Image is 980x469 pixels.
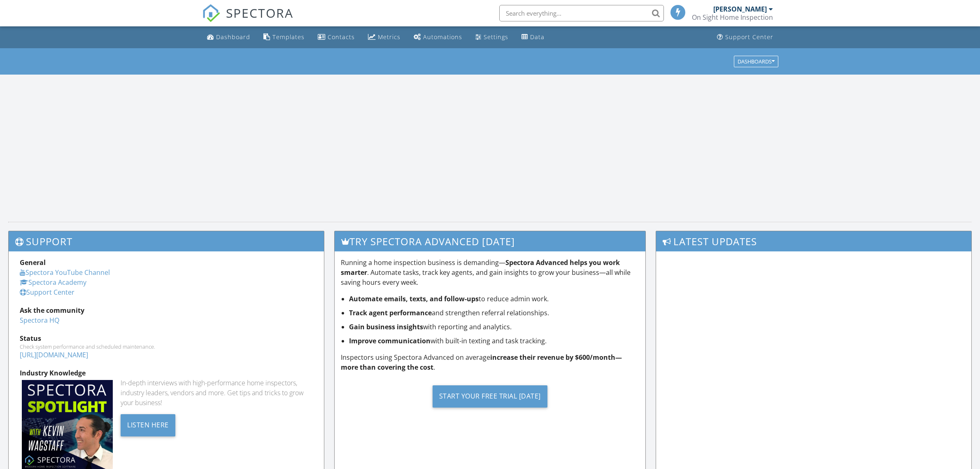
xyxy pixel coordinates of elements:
[341,353,622,372] strong: increase their revenue by $600/month—more than covering the cost
[692,13,773,21] div: On Sight Home Inspection
[121,420,175,429] a: Listen Here
[260,30,308,45] a: Templates
[20,333,313,343] div: Status
[9,231,324,251] h3: Support
[734,56,778,67] button: Dashboards
[20,316,59,325] a: Spectora HQ
[518,30,548,45] a: Data
[20,343,313,350] div: Check system performance and scheduled maintenance.
[530,33,545,41] div: Data
[349,336,639,346] li: with built-in texting and task tracking.
[272,33,305,41] div: Templates
[216,33,250,41] div: Dashboard
[20,278,86,287] a: Spectora Academy
[20,288,74,297] a: Support Center
[349,322,423,331] strong: Gain business insights
[714,30,777,45] a: Support Center
[378,33,400,41] div: Metrics
[341,258,639,287] p: Running a home inspection business is demanding— . Automate tasks, track key agents, and gain ins...
[121,378,313,408] div: In-depth interviews with high-performance home inspectors, industry leaders, vendors and more. Ge...
[121,414,175,436] div: Listen Here
[349,322,639,332] li: with reporting and analytics.
[341,258,620,277] strong: Spectora Advanced helps you work smarter
[349,294,639,304] li: to reduce admin work.
[713,5,767,13] div: [PERSON_NAME]
[499,5,664,21] input: Search everything...
[365,30,404,45] a: Metrics
[20,268,110,277] a: Spectora YouTube Channel
[20,368,313,378] div: Industry Knowledge
[472,30,512,45] a: Settings
[349,336,431,345] strong: Improve communication
[349,294,479,303] strong: Automate emails, texts, and follow-ups
[738,59,775,64] div: Dashboards
[725,33,773,41] div: Support Center
[484,33,508,41] div: Settings
[410,30,466,45] a: Automations (Basic)
[20,305,313,315] div: Ask the community
[328,33,355,41] div: Contacts
[349,308,432,317] strong: Track agent performance
[204,30,254,45] a: Dashboard
[341,352,639,372] p: Inspectors using Spectora Advanced on average .
[656,231,971,251] h3: Latest Updates
[349,308,639,318] li: and strengthen referral relationships.
[314,30,358,45] a: Contacts
[341,379,639,414] a: Start Your Free Trial [DATE]
[20,258,46,267] strong: General
[433,385,547,408] div: Start Your Free Trial [DATE]
[226,4,293,21] span: SPECTORA
[20,350,88,359] a: [URL][DOMAIN_NAME]
[335,231,645,251] h3: Try spectora advanced [DATE]
[202,11,293,28] a: SPECTORA
[202,4,220,22] img: The Best Home Inspection Software - Spectora
[423,33,462,41] div: Automations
